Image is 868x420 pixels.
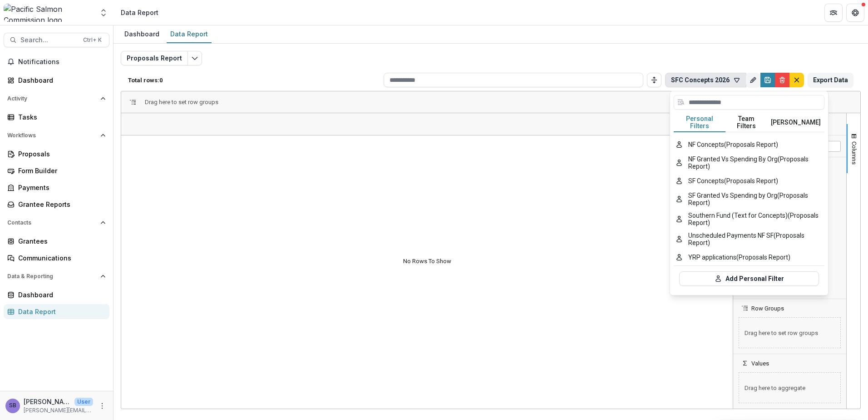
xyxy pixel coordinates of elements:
[145,99,218,105] div: Row Groups
[4,4,94,22] img: Pacific Salmon Commission logo
[18,112,102,122] div: Tasks
[665,73,746,87] button: SFC Concepts 2026
[4,55,109,69] button: Notifications
[18,183,102,192] div: Payments
[739,372,841,403] span: Drag here to aggregate
[4,304,109,319] a: Data Report
[674,113,725,132] button: Personal Filters
[739,317,841,348] span: Drag here to set row groups
[674,189,824,209] button: SF Granted Vs Spending by Org (Proposals Report)
[24,406,93,415] p: [PERSON_NAME][EMAIL_ADDRESS][DOMAIN_NAME]
[4,163,109,178] a: Form Builder
[18,166,102,175] div: Form Builder
[760,73,775,87] button: Save
[7,95,97,102] span: Activity
[18,149,102,159] div: Proposals
[4,269,109,284] button: Open Data & Reporting
[733,367,846,409] div: Values
[4,110,109,125] a: Tasks
[121,8,158,17] div: Data Report
[775,73,789,87] button: Delete
[674,136,824,153] button: NF Concepts (Proposals Report)
[789,73,804,87] button: default
[647,73,661,87] button: Toggle auto height
[733,312,846,354] div: Row Groups
[4,180,109,195] a: Payments
[4,234,109,249] a: Grantees
[808,73,853,87] button: Export Data
[145,99,218,105] span: Drag here to set row groups
[674,249,824,265] button: YRP applications (Proposals Report)
[24,397,71,406] p: [PERSON_NAME]
[97,4,110,22] button: Open entity switcher
[767,113,824,132] button: [PERSON_NAME]
[167,25,212,43] a: Data Report
[18,75,102,85] div: Dashboard
[117,6,162,19] nav: breadcrumb
[18,253,102,263] div: Communications
[751,305,784,312] span: Row Groups
[97,400,108,411] button: More
[751,360,769,367] span: Values
[81,35,104,45] div: Ctrl + K
[18,236,102,246] div: Grantees
[4,197,109,212] a: Grantee Reports
[7,132,97,139] span: Workflows
[7,220,97,226] span: Contacts
[121,51,188,65] button: Proposals Report
[4,91,109,106] button: Open Activity
[674,173,824,189] button: SF Concepts (Proposals Report)
[4,250,109,265] a: Communications
[4,146,109,161] a: Proposals
[4,128,109,143] button: Open Workflows
[18,307,102,316] div: Data Report
[7,273,97,280] span: Data & Reporting
[4,33,109,47] button: Search...
[851,141,858,165] span: Columns
[74,398,93,406] p: User
[167,27,212,40] div: Data Report
[674,229,824,249] button: Unscheduled Payments NF SF (Proposals Report)
[9,403,16,409] div: Sascha Bendt
[674,209,824,229] button: Southern Fund (Text for Concepts) (Proposals Report)
[746,73,760,87] button: Rename
[18,200,102,209] div: Grantee Reports
[121,25,163,43] a: Dashboard
[674,153,824,173] button: NF Granted Vs Spending By Org (Proposals Report)
[4,287,109,302] a: Dashboard
[679,271,819,286] button: Add Personal Filter
[4,215,109,230] button: Open Contacts
[20,36,78,44] span: Search...
[725,113,767,132] button: Team Filters
[18,290,102,300] div: Dashboard
[824,4,843,22] button: Partners
[187,51,202,65] button: Edit selected report
[846,4,864,22] button: Get Help
[18,58,106,66] span: Notifications
[121,27,163,40] div: Dashboard
[4,73,109,88] a: Dashboard
[128,77,380,84] p: Total rows: 0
